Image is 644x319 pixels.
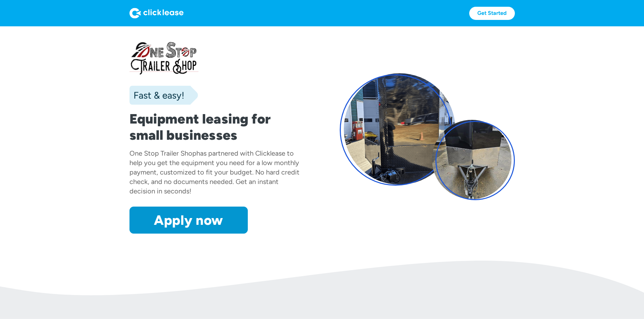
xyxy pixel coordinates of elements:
[129,8,184,19] img: Logo
[129,111,305,143] h1: Equipment leasing for small businesses
[129,207,248,234] a: Apply now
[469,7,515,20] a: Get Started
[129,149,196,157] div: One Stop Trailer Shop
[129,149,300,195] div: has partnered with Clicklease to help you get the equipment you need for a low monthly payment, c...
[129,88,184,102] div: Fast & easy!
